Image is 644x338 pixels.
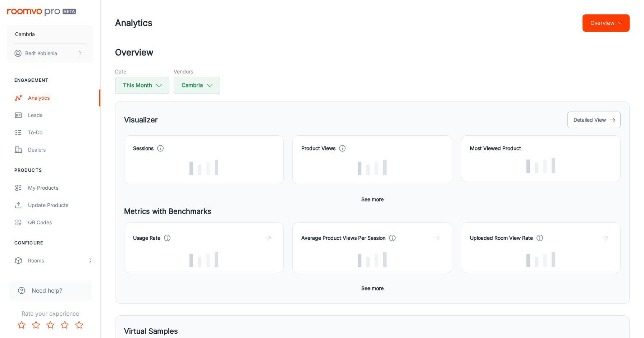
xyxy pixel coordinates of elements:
div: QR Codes [28,218,93,226]
div: Update Products [28,201,93,209]
h4: Uploaded Room View Rate [470,234,533,242]
button: See more [358,193,387,206]
p: Berit Kobienia [25,49,57,57]
h5: Vendors [174,68,220,75]
button: See more [358,282,387,295]
h2: Overview [115,46,630,59]
h1: Analytics [115,17,152,30]
img: Loading [526,252,555,267]
button: Overview [583,14,630,32]
img: Loading [189,252,218,267]
p: Rate your experience [6,309,95,318]
div: To-do [28,129,93,136]
button: This Month [115,77,169,94]
img: Loading [189,160,218,175]
h4: Most Viewed Product [470,144,612,152]
button: Rate 4 star [58,318,72,332]
img: Loading [526,158,555,173]
button: Detailed View [567,112,621,128]
h4: Product Views [301,144,335,152]
h4: Average Product Views Per Session [301,234,385,242]
span: Need help? [32,286,62,295]
img: Roomvo PRO Beta [7,9,76,16]
button: Rate 2 star [29,318,43,332]
button: Rate 1 star [14,318,29,332]
h4: Usage Rate [133,234,160,242]
h5: Visualizer [124,114,158,125]
p: Cambria [15,30,35,38]
div: Dealers [28,146,93,154]
div: Leads [28,111,93,119]
h5: Metrics with Benchmarks [124,206,621,217]
h4: Sessions [133,144,154,152]
button: Cambria [174,77,220,94]
h5: Virtual Samples [124,326,178,337]
button: Rate 3 star [43,318,58,332]
h5: Date [115,68,169,75]
button: Rate 5 star [72,318,86,332]
div: My Products [28,184,93,192]
button: Cambria [7,25,93,44]
div: Analytics [28,94,93,102]
div: Rooms [28,257,87,265]
img: Loading [358,160,387,175]
button: Berit Kobienia [7,44,93,63]
img: Loading [358,252,387,267]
